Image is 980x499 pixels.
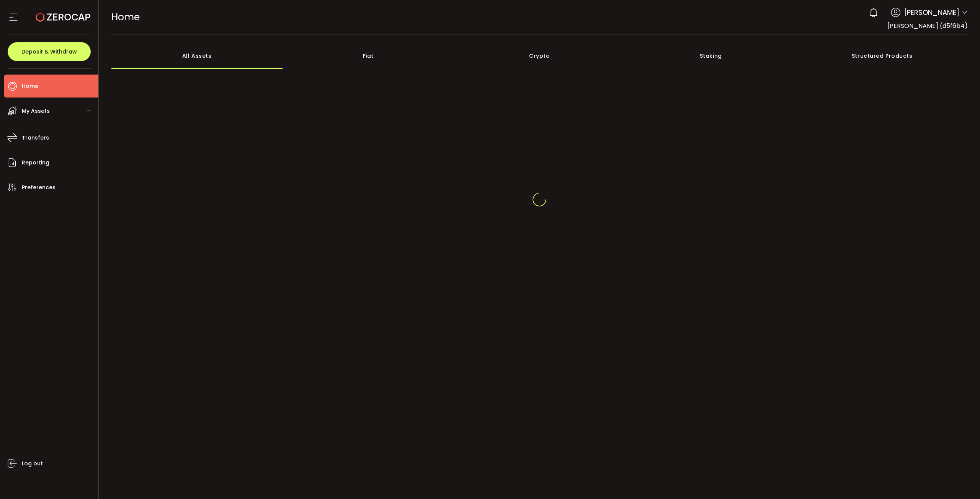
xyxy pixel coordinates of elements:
[22,157,49,168] span: Reporting
[21,49,77,54] span: Deposit & Withdraw
[454,42,626,69] div: Crypto
[904,7,959,18] span: [PERSON_NAME]
[283,42,454,69] div: Fiat
[887,21,968,30] span: [PERSON_NAME] (d5f6b4)
[22,81,38,92] span: Home
[22,182,56,193] span: Preferences
[8,42,91,61] button: Deposit & Withdraw
[111,10,140,24] span: Home
[797,42,968,69] div: Structured Products
[625,42,797,69] div: Staking
[22,106,50,117] span: My Assets
[22,132,49,143] span: Transfers
[111,42,283,69] div: All Assets
[22,458,43,469] span: Log out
